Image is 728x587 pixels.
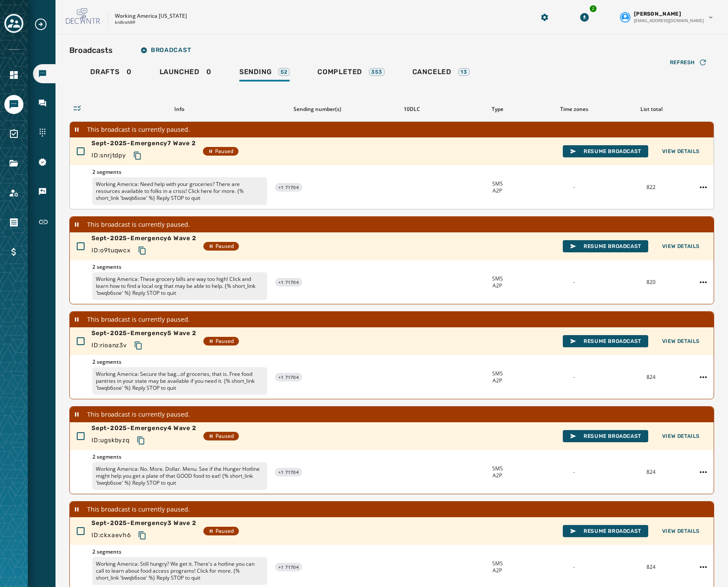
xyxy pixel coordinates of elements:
span: Refresh [670,59,695,66]
button: Resume Broadcast [563,335,648,347]
button: Resume Broadcast [563,525,648,537]
a: Navigate to 10DLC Registration [33,153,55,172]
div: +1 71704 [275,183,302,192]
div: 824 [616,564,686,571]
a: Canceled13 [405,63,477,83]
span: ID: ugskbyzq [91,436,130,445]
div: Info [92,106,267,113]
button: Sept-2025-Emergency3 Wave 2 action menu [696,560,710,574]
span: View Details [662,528,700,535]
div: 52 [278,68,290,76]
span: Paused [208,148,233,155]
p: Working America: Still hungry? We get it. There's a hotline you can call to learn about food acce... [92,557,267,585]
span: Resume Broadcast [570,243,641,250]
button: Copy text to clipboard [133,433,149,448]
button: Resume Broadcast [563,430,648,442]
button: Sept-2025-Emergency4 Wave 2 action menu [696,465,710,479]
span: A2P [493,282,502,289]
span: Sept-2025-Emergency6 Wave 2 [91,234,196,243]
a: Navigate to Home [4,65,23,85]
button: Sept-2025-Emergency6 Wave 2 action menu [696,275,710,289]
span: 2 segments [92,169,267,176]
p: Working America: Secure the bag...of groceries, that is. Free food pantries in your state may be ... [92,367,267,395]
div: - [539,469,609,476]
span: Resume Broadcast [570,148,641,155]
button: View Details [655,145,707,157]
div: 0 [160,68,212,82]
span: SMS [492,370,503,377]
span: Sept-2025-Emergency7 Wave 2 [91,139,196,148]
button: Download Menu [577,10,592,25]
a: Navigate to Short Links [33,212,55,232]
div: Type [463,106,532,113]
div: List total [617,106,686,113]
div: This broadcast is currently paused. [70,217,714,232]
button: Resume Broadcast [563,240,648,252]
span: A2P [493,567,502,574]
a: Launched0 [153,63,219,83]
button: Copy text to clipboard [134,243,150,258]
span: Sept-2025-Emergency4 Wave 2 [91,424,196,433]
a: Navigate to Inbox [33,94,55,113]
span: Drafts [90,68,120,76]
span: ID: snrjtdpy [91,151,126,160]
div: 13 [458,68,470,76]
div: Sending number(s) [274,106,361,113]
div: +1 71704 [275,468,302,476]
p: Working America: Need help with your groceries? There are resources available to folks in a crisi... [92,177,267,205]
span: Paused [209,433,234,440]
div: 824 [616,469,686,476]
span: View Details [662,338,700,345]
button: User settings [617,7,718,27]
span: A2P [493,187,502,194]
div: - [539,279,609,286]
div: 2 [589,4,597,13]
span: 2 segments [92,264,267,271]
span: [PERSON_NAME] [634,10,681,17]
div: - [539,184,609,191]
a: Sending52 [232,63,297,83]
div: 822 [616,184,686,191]
span: Paused [209,243,234,250]
p: Working America: No. More. Dollar. Menu. See if the Hunger Hotline might help you get a plate of ... [92,462,267,490]
span: Paused [209,528,234,535]
div: This broadcast is currently paused. [70,122,714,137]
div: - [539,374,609,381]
a: Drafts0 [83,63,139,83]
div: 824 [616,374,686,381]
span: ID: ckxaevh6 [91,531,131,540]
a: Navigate to Billing [4,242,23,261]
span: Resume Broadcast [570,433,641,440]
button: View Details [655,430,707,442]
span: Broadcast [140,47,191,54]
button: Broadcast [134,42,198,59]
span: Paused [209,338,234,345]
p: Working America [US_STATE] [115,13,187,20]
div: This broadcast is currently paused. [70,407,714,422]
button: Manage global settings [537,10,552,25]
span: SMS [492,180,503,187]
button: Copy text to clipboard [131,338,146,353]
a: Navigate to Surveys [4,124,23,143]
span: View Details [662,148,700,155]
div: +1 71704 [275,278,302,287]
span: A2P [493,472,502,479]
button: Copy text to clipboard [134,528,150,543]
p: kn8rxh59 [115,20,135,26]
a: Navigate to Sending Numbers [33,123,55,142]
button: Sept-2025-Emergency7 Wave 2 action menu [696,180,710,194]
span: ID: o9tuqwcx [91,246,131,255]
button: Toggle account select drawer [4,14,23,33]
span: Sept-2025-Emergency3 Wave 2 [91,519,196,528]
span: 2 segments [92,359,267,365]
p: Working America: These grocery bills are way too high! Click and learn how to find a local org th... [92,272,267,300]
div: - [539,564,609,571]
a: Navigate to Orders [4,213,23,232]
span: Launched [160,68,199,76]
div: +1 71704 [275,373,302,382]
span: SMS [492,275,503,282]
button: View Details [655,525,707,537]
span: 2 segments [92,548,267,555]
a: Navigate to Files [4,154,23,173]
a: Navigate to Messaging [4,95,23,114]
